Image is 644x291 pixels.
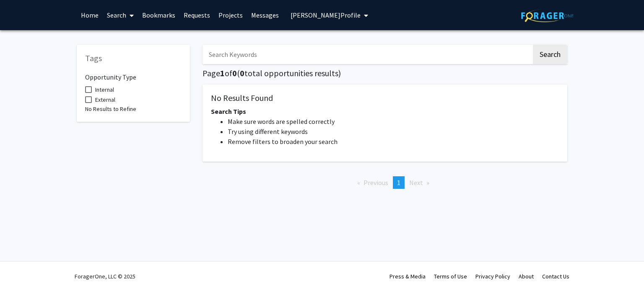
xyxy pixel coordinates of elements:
span: Search Tips [211,107,246,116]
a: Home [77,0,103,30]
a: Terms of Use [434,273,467,280]
span: 1 [220,68,225,78]
span: External [95,95,115,105]
a: Contact Us [542,273,569,280]
a: Privacy Policy [475,273,510,280]
span: 0 [240,68,244,78]
span: Next [409,178,423,187]
span: 1 [397,178,400,187]
h5: Page of ( total opportunities results) [203,68,567,78]
li: Make sure words are spelled correctly [228,116,559,126]
a: About [519,273,534,280]
span: No Results to Refine [85,105,136,113]
a: Projects [214,0,247,30]
input: Search Keywords [203,45,532,64]
a: Press & Media [390,273,426,280]
span: Internal [95,85,114,95]
span: Previous [364,178,388,187]
h6: Opportunity Type [85,67,182,81]
h5: No Results Found [211,93,559,103]
span: 0 [232,68,237,78]
a: Bookmarks [138,0,179,30]
h5: Tags [85,53,182,63]
ul: Pagination [203,176,567,189]
li: Try using different keywords [228,126,559,136]
a: Messages [247,0,283,30]
img: ForagerOne Logo [521,9,574,22]
a: Requests [179,0,214,30]
div: ForagerOne, LLC © 2025 [75,262,135,291]
span: [PERSON_NAME] Profile [291,11,361,19]
li: Remove filters to broaden your search [228,136,559,147]
button: Search [533,45,567,64]
a: Search [103,0,138,30]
